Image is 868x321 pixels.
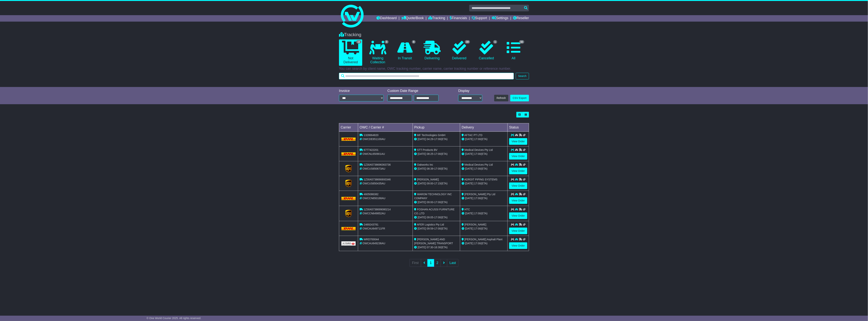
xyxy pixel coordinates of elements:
[413,123,460,132] td: Pickup
[474,242,481,245] span: 17:00
[434,182,441,185] span: 17:15
[434,216,441,219] span: 17:00
[417,178,439,181] span: [PERSON_NAME]
[464,193,495,196] span: [PERSON_NAME] Pty Ltd
[339,67,529,71] p: You can search by client name, OWC tracking number, carrier name, carrier tracking number or refe...
[417,163,433,166] span: Oakworks Inc
[341,138,356,141] img: DHL.png
[339,39,362,66] a: 12 Not Delivered
[363,167,385,170] span: OWCUS650673AU
[464,208,470,211] span: HTC
[493,40,497,44] span: 1
[414,137,459,141] div: - (ETA)
[341,241,356,246] img: GetCarrierServiceLogo
[414,245,459,249] div: - (ETA)
[146,317,201,320] span: © One World Courier 2025. All rights reserved.
[418,182,426,185] span: [DATE]
[509,153,527,160] a: View Order
[509,197,527,204] a: View Order
[465,138,473,141] span: [DATE]
[337,32,531,38] div: Tracking
[341,227,356,230] img: DHL.png
[417,134,446,137] span: MF Technologies GmbH
[345,180,352,187] img: GetCarrierServiceLogo
[509,228,527,234] a: View Order
[462,196,506,200] div: (ETA)
[513,15,529,22] a: Reseller
[427,246,433,249] span: 07:30
[434,246,441,249] span: 16:30
[434,152,441,155] span: 17:00
[414,182,459,186] div: - (ETA)
[462,137,506,141] div: (ETA)
[509,212,527,219] a: View Order
[434,259,441,267] a: 2
[414,152,459,156] div: - (ETA)
[414,215,459,219] div: - (ETA)
[462,152,506,156] div: (ETA)
[465,182,473,185] span: [DATE]
[364,238,379,241] span: WRD700044
[364,134,379,137] span: 1328664820
[472,15,487,22] a: Support
[510,95,529,101] a: CSV Export
[427,201,433,204] span: 09:00
[474,152,481,155] span: 17:00
[464,223,486,226] span: [PERSON_NAME]
[464,238,503,241] span: [PERSON_NAME] Asphalt Plant
[358,123,413,132] td: OWC / Carrier #
[465,40,470,44] span: 19
[462,211,506,215] div: (ETA)
[465,167,473,170] span: [DATE]
[363,152,385,155] span: OWCNL650901AU
[363,197,386,200] span: OWCCN650168AU
[474,182,481,185] span: 17:00
[414,193,452,200] span: WAROM TECHNOLOGY INC COMPANY
[385,40,389,44] span: 3
[458,89,482,93] div: Display
[345,165,352,172] img: GetCarrierServiceLogo
[475,39,498,62] a: 1 Cancelled
[450,15,467,22] a: Financials
[465,242,473,245] span: [DATE]
[427,216,433,219] span: 09:05
[418,167,426,170] span: [DATE]
[341,197,356,200] img: DHL.png
[418,138,426,141] span: [DATE]
[414,200,459,204] div: - (ETA)
[418,227,426,230] span: [DATE]
[366,39,389,66] a: 3 Waiting Collection
[376,15,397,22] a: Dashboard
[509,242,527,249] a: View Order
[363,212,386,215] span: OWCCN649852AU
[474,212,481,215] span: 17:00
[502,39,525,62] a: 32 All
[420,39,444,62] a: Delivering
[339,89,384,93] div: Invoice
[345,210,352,217] img: GetCarrierServiceLogo
[393,39,417,62] a: 9 In Transit
[363,182,385,185] span: OWCUS650435AU
[434,138,441,141] span: 17:00
[363,227,385,230] span: OWCAU649711FR
[418,246,426,249] span: [DATE]
[412,40,416,44] span: 9
[464,134,483,137] span: AFTAC PT LTD
[462,167,506,171] div: (ETA)
[474,227,481,230] span: 17:00
[462,182,506,186] div: (ETA)
[364,208,391,211] span: 1Z30A5738699080214
[465,212,473,215] span: [DATE]
[364,193,379,196] span: 4605086382
[418,216,426,219] span: [DATE]
[414,208,455,215] span: FOSHAN ACUSSI FURNITURE CO.,LTD
[474,138,481,141] span: 17:00
[364,178,391,181] span: 1Z30A5738690693346
[427,167,433,170] span: 08:39
[364,223,379,226] span: 2469243781
[509,138,527,145] a: View Order
[447,259,458,267] a: Last
[414,167,459,171] div: - (ETA)
[363,138,385,141] span: OWCDE651100AU
[418,152,426,155] span: [DATE]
